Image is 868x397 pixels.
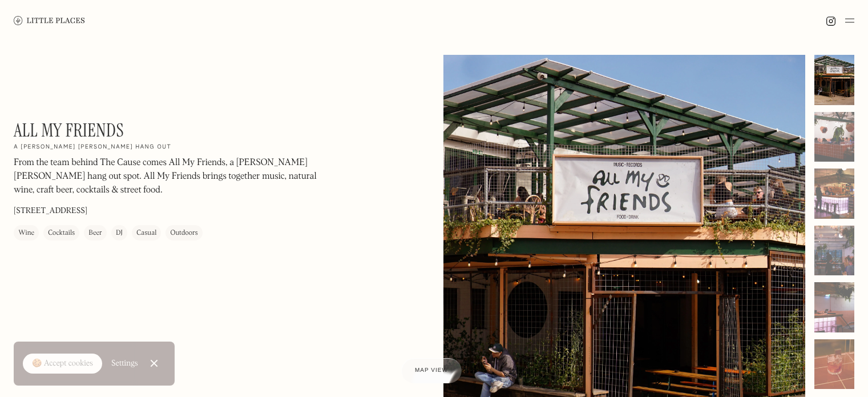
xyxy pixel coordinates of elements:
[14,156,322,197] p: From the team behind The Cause comes All My Friends, a [PERSON_NAME] [PERSON_NAME] hang out spot....
[48,227,75,239] div: Cocktails
[415,367,448,374] span: Map view
[14,119,124,141] h1: All My Friends
[14,205,87,217] p: [STREET_ADDRESS]
[401,358,462,383] a: Map view
[170,227,197,239] div: Outdoors
[111,351,138,376] a: Settings
[23,354,102,374] a: 🍪 Accept cookies
[143,352,165,375] a: Close Cookie Popup
[111,359,138,367] div: Settings
[32,358,93,370] div: 🍪 Accept cookies
[136,227,156,239] div: Casual
[88,227,102,239] div: Beer
[116,227,123,239] div: DJ
[18,227,34,239] div: Wine
[154,363,154,364] div: Close Cookie Popup
[14,143,171,151] h2: A [PERSON_NAME] [PERSON_NAME] hang out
